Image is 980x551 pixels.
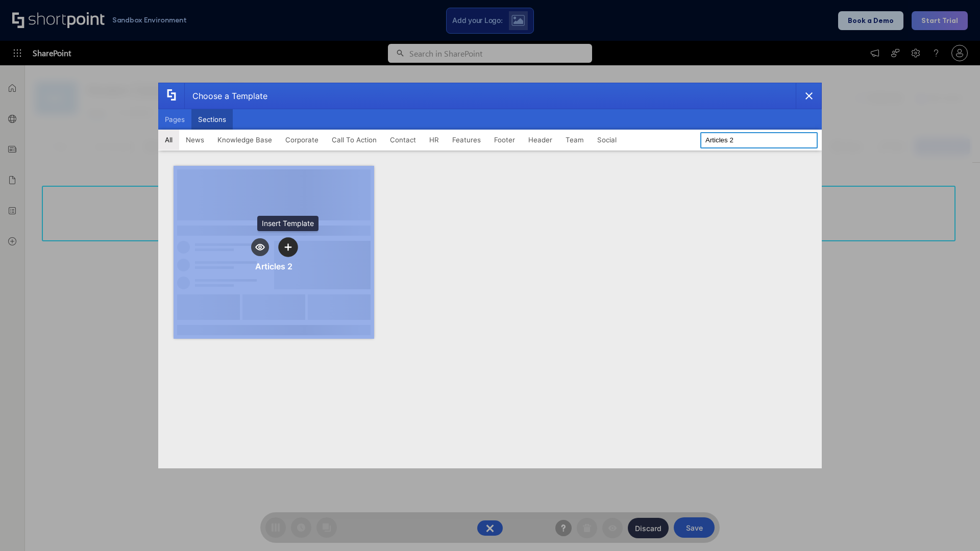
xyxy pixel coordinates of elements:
iframe: Chat Widget [929,502,980,551]
button: Footer [487,130,522,150]
button: Corporate [279,130,325,150]
button: Call To Action [325,130,383,150]
button: Pages [158,109,191,130]
input: Search [700,132,818,148]
div: Choose a Template [184,83,267,109]
button: Team [559,130,591,150]
div: template selector [158,83,822,468]
button: Features [446,130,487,150]
button: Knowledge Base [211,130,279,150]
button: All [158,130,179,150]
button: News [179,130,211,150]
div: Articles 2 [255,261,292,271]
button: Header [522,130,559,150]
button: Social [591,130,623,150]
button: HR [423,130,446,150]
button: Sections [191,109,233,130]
button: Contact [383,130,423,150]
